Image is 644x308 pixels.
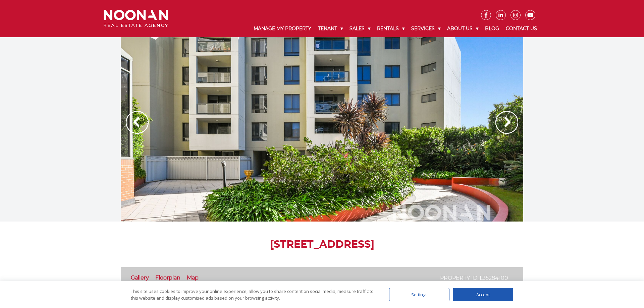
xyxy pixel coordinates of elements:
a: Gallery [131,274,149,281]
p: Property ID: L35284100 [440,274,508,282]
div: Accept [453,288,513,301]
a: Services [408,20,444,37]
a: Tenant [315,20,346,37]
a: Blog [482,20,502,37]
img: Arrow slider [126,111,149,134]
h1: [STREET_ADDRESS] [121,238,523,250]
a: Manage My Property [250,20,315,37]
a: Rentals [374,20,408,37]
a: About Us [444,20,482,37]
a: Contact Us [502,20,540,37]
img: Arrow slider [495,111,518,134]
a: Sales [346,20,374,37]
a: Floorplan [155,274,180,281]
img: Noonan Real Estate Agency [104,10,168,27]
a: Map [187,274,199,281]
div: Settings [389,288,449,301]
div: This site uses cookies to improve your online experience, allow you to share content on social me... [131,288,376,301]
